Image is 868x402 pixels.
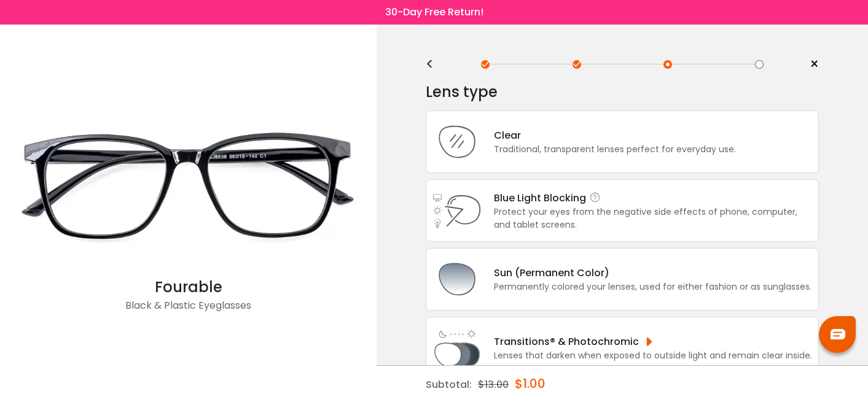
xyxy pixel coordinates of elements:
[494,143,736,156] div: Traditional, transparent lenses perfect for everyday use.
[494,280,811,293] div: Permanently colored your lenses, used for either fashion or as sunglasses.
[6,276,370,298] div: Fourable
[515,366,545,401] div: $1.00
[6,94,370,276] img: Black Fourable - Plastic Eyeglasses
[494,128,736,143] div: Clear
[494,334,812,349] div: Transitions® & Photochromic
[432,323,482,373] img: Light Adjusting
[426,80,819,104] div: Lens type
[6,298,370,323] div: Black & Plastic Eyeglasses
[800,55,819,74] a: ×
[426,60,444,69] div: <
[494,206,812,231] div: Protect your eyes from the negative side effects of phone, computer, and tablet screens.
[810,55,819,74] span: ×
[831,329,845,339] img: chat
[494,190,812,206] div: Blue Light Blocking
[494,265,811,280] div: Sun (Permanent Color)
[494,349,812,362] div: Lenses that darken when exposed to outside light and remain clear inside.
[432,255,482,304] img: Sun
